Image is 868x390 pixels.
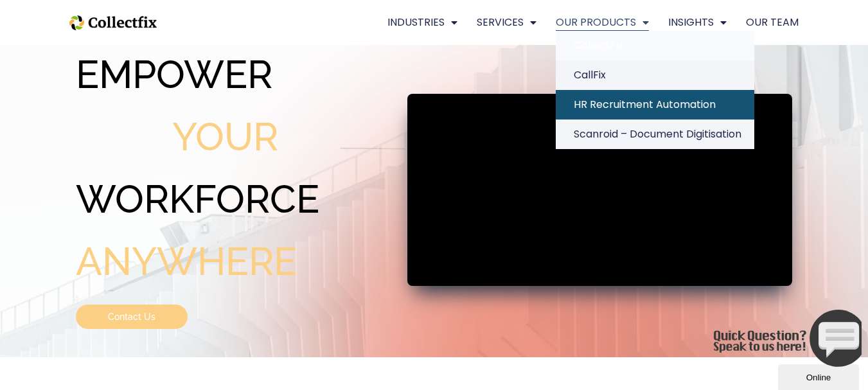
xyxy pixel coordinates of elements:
a: Contact Us [76,305,188,329]
a: INSIGHTS [668,14,727,31]
h2: Workforce [76,180,394,218]
a: CallFix [556,60,754,90]
a: HR Recruitment Automation [556,90,754,120]
img: Chat attention grabber [5,5,158,62]
a: INDUSTRIES [387,14,457,31]
nav: Menu [387,14,799,31]
h2: Anywhere [76,242,394,281]
h2: Your [172,118,394,156]
a: OUR TEAM [746,14,799,31]
a: OUR PRODUCTS [556,14,649,31]
a: SERVICES [477,14,536,31]
h2: Empower [76,55,394,94]
iframe: chat widget [778,362,862,390]
a: Scanroid – Document Digitisation [556,120,754,149]
span: Contact Us [108,312,155,321]
a: CollectFix [556,31,754,60]
ul: OUR PRODUCTS [556,31,754,149]
iframe: chat widget [709,305,862,372]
